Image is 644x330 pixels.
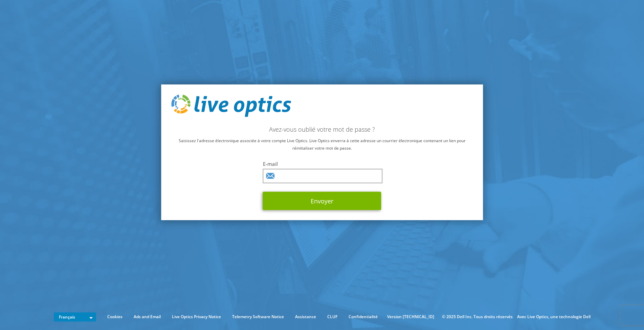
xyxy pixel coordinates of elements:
li: Avec Live Optics, une technologie Dell [517,313,591,321]
a: Live Optics Privacy Notice [167,313,226,321]
a: Telemetry Software Notice [227,313,289,321]
a: Confidentialité [343,313,383,321]
button: Envoyer [263,192,381,210]
li: © 2025 Dell Inc. Tous droits réservés [439,313,516,321]
p: Saisissez l'adresse électronique associée à votre compte Live Optics. Live Optics enverra à cette... [171,137,473,152]
label: E-mail [263,160,381,167]
h2: Avez-vous oublié votre mot de passe ? [171,125,473,133]
a: Assistance [290,313,321,321]
img: live_optics_svg.svg [171,95,291,117]
a: Ads and Email [129,313,166,321]
a: Cookies [102,313,128,321]
a: CLUF [322,313,342,321]
li: Version [TECHNICAL_ID] [384,313,438,321]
